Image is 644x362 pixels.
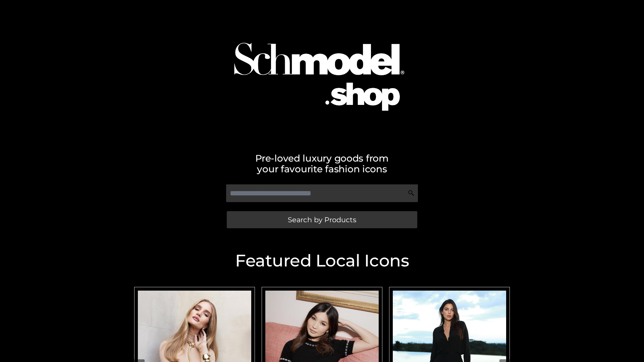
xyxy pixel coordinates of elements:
span: Search by Products [288,216,356,223]
h2: Pre-loved luxury goods from your favourite fashion icons [131,153,513,174]
h2: Featured Local Icons​ [131,252,513,269]
a: Search by Products [227,211,417,228]
img: Search Icon [408,190,415,196]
